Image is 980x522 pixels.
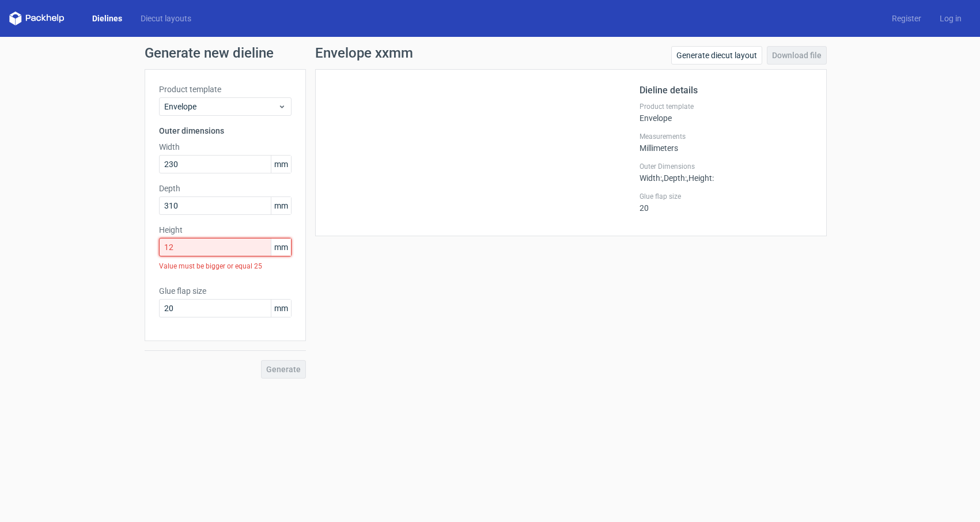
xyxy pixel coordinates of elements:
a: Diecut layouts [131,13,200,24]
div: 20 [640,192,812,213]
span: Envelope [164,101,278,112]
span: mm [271,156,291,173]
label: Height [159,224,292,236]
label: Glue flap size [159,285,292,297]
a: Dielines [83,13,131,24]
div: Value must be bigger or equal 25 [159,256,292,276]
label: Measurements [640,132,812,141]
label: Outer Dimensions [640,162,812,171]
h1: Envelope xxmm [315,46,413,60]
a: Generate diecut layout [671,46,762,65]
h1: Generate new dieline [145,46,836,60]
h2: Dieline details [640,84,812,97]
label: Glue flap size [640,192,812,201]
label: Width [159,141,292,153]
span: Width : [640,173,662,183]
a: Register [883,13,930,24]
label: Product template [159,84,292,95]
span: mm [271,300,291,317]
div: Millimeters [640,132,812,153]
div: Envelope [640,102,812,123]
span: , Depth : [662,173,687,183]
label: Depth [159,183,292,194]
a: Log in [930,13,971,24]
span: mm [271,239,291,256]
span: mm [271,197,291,214]
label: Product template [640,102,812,111]
h3: Outer dimensions [159,125,292,137]
span: , Height : [687,173,714,183]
